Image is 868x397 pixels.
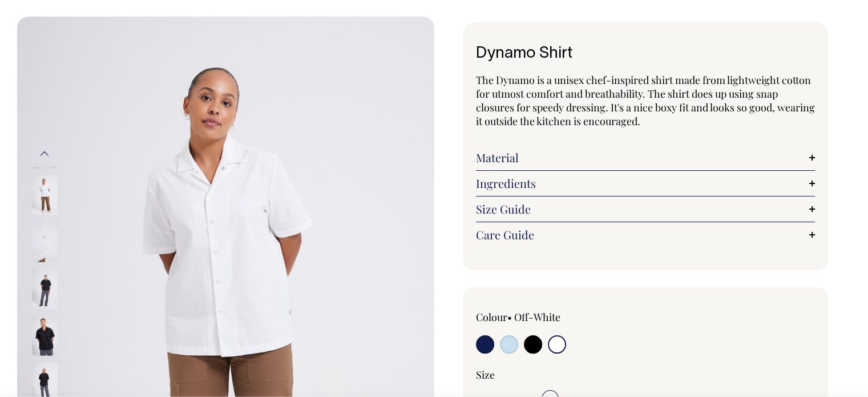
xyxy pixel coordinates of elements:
img: black [32,315,58,355]
a: Size Guide [476,202,815,216]
button: Previous [36,141,53,167]
img: off-white [32,175,58,215]
div: Colour [476,310,612,324]
a: Care Guide [476,228,815,242]
span: • [507,310,512,324]
h1: Dynamo Shirt [476,45,815,63]
label: Off-White [514,310,560,324]
div: Size [476,368,815,382]
img: off-white [32,222,58,262]
img: black [32,268,58,308]
a: Material [476,151,815,165]
span: The Dynamo is a unisex chef-inspired shirt made from lightweight cotton for utmost comfort and br... [476,73,815,128]
a: Ingredients [476,177,815,190]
